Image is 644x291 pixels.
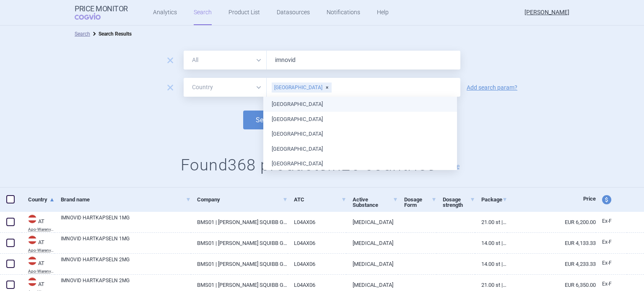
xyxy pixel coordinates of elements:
button: Search [243,111,289,129]
span: Ex-factory price [602,260,612,266]
a: [MEDICAL_DATA] [346,212,398,232]
a: Add search param? [467,85,517,90]
a: 14.00 ST | Stück [475,233,507,253]
img: Austria [28,236,36,244]
a: EUR 4,133.33 [507,233,596,253]
li: [GEOGRAPHIC_DATA] [263,126,457,142]
li: Search Results [90,30,132,38]
img: Austria [28,278,36,286]
span: Ex-factory price [602,281,612,287]
a: Dosage Form [404,189,436,215]
a: Search [75,31,90,37]
abbr: Apo-Warenv.III — Apothekerverlag Warenverzeichnis. Online database developed by the Österreichisc... [28,227,55,232]
a: Price MonitorCOGVIO [75,5,128,21]
a: ATC [294,189,347,210]
li: [GEOGRAPHIC_DATA] [263,156,457,171]
abbr: Apo-Warenv.III — Apothekerverlag Warenverzeichnis. Online database developed by the Österreichisc... [28,248,55,252]
a: ATATApo-Warenv.III [22,235,55,252]
img: Austria [28,215,36,223]
a: Ex-F [596,257,627,270]
span: COGVIO [75,13,112,20]
a: EUR 6,200.00 [507,212,596,232]
img: Austria [28,257,36,265]
span: Ex-factory price [602,239,612,245]
a: BMS01 | [PERSON_NAME] SQUIBB GMBH [191,212,287,232]
a: ATATApo-Warenv.III [22,214,55,232]
span: Price [583,196,596,202]
a: ATATApo-Warenv.III [22,256,55,273]
li: [GEOGRAPHIC_DATA] [263,97,457,112]
li: [GEOGRAPHIC_DATA] [263,142,457,157]
span: Ex-factory price [602,218,612,224]
a: IMNOVID HARTKAPSELN 1MG [61,214,191,229]
a: EUR 4,233.33 [507,254,596,274]
a: Dosage strength [443,189,475,215]
a: L04AX06 [288,233,347,253]
a: Country [28,189,55,210]
a: BMS01 | [PERSON_NAME] SQUIBB GMBH [191,233,287,253]
li: Search [75,30,90,38]
a: [MEDICAL_DATA] [346,233,398,253]
a: Ex-F [596,278,627,291]
li: [GEOGRAPHIC_DATA] [263,112,457,127]
a: BMS01 | [PERSON_NAME] SQUIBB GMBH [191,254,287,274]
a: [MEDICAL_DATA] [346,254,398,274]
a: 14.00 ST | Stück [475,254,507,274]
a: IMNOVID HARTKAPSELN 2MG [61,256,191,271]
a: 21.00 ST | Stück [475,212,507,232]
a: Package [481,189,507,210]
a: IMNOVID HARTKAPSELN 1MG [61,235,191,250]
a: Ex-F [596,236,627,249]
a: L04AX06 [288,254,347,274]
abbr: Apo-Warenv.III — Apothekerverlag Warenverzeichnis. Online database developed by the Österreichisc... [28,269,55,273]
a: Brand name [61,189,191,210]
a: Active Substance [353,189,398,215]
div: [GEOGRAPHIC_DATA] [272,82,332,93]
strong: Price Monitor [75,5,128,13]
a: L04AX06 [288,212,347,232]
a: Company [197,189,287,210]
strong: Search Results [99,31,132,37]
a: Ex-F [596,215,627,228]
